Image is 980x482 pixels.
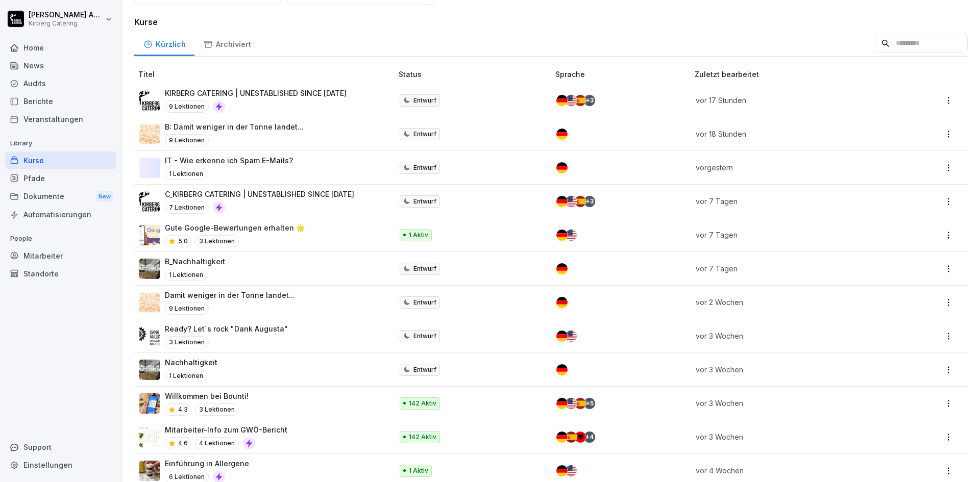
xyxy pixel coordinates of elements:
img: de.svg [556,162,568,173]
img: al.svg [575,432,586,443]
p: Entwurf [413,365,436,374]
a: Einstellungen [5,456,116,474]
p: Nachhaltigkeit [165,357,217,368]
img: dxikevl05c274fqjcx4fmktu.png [139,461,160,481]
p: vor 7 Tagen [696,196,886,207]
p: [PERSON_NAME] Adamy [29,11,103,19]
div: Veranstaltungen [5,110,116,128]
p: 3 Lektionen [165,336,209,348]
img: de.svg [556,196,568,207]
a: Home [5,39,116,57]
p: vor 18 Stunden [696,129,886,139]
p: vor 7 Tagen [696,230,886,240]
p: B_Nachhaltigkeit [165,256,225,267]
img: xh3bnih80d1pxcetv9zsuevg.png [139,393,160,414]
p: Willkommen bei Bounti! [165,391,249,401]
div: + 3 [584,95,595,106]
p: KIRBERG CATERING | UNESTABLISHED SINCE [DATE] [165,88,347,98]
img: es.svg [566,432,577,443]
p: 1 Lektionen [165,370,207,382]
img: es.svg [575,196,586,207]
img: u3v3eqhkuuud6np3p74ep1u4.png [139,360,160,380]
img: xslxr8u7rrrmmaywqbbmupvx.png [139,292,160,313]
p: IT - Wie erkenne ich Spam E-Mails? [165,155,293,166]
img: u3v3eqhkuuud6np3p74ep1u4.png [139,259,160,279]
p: 1 Aktiv [409,231,428,240]
img: de.svg [556,465,568,476]
p: 1 Lektionen [165,168,207,180]
p: Entwurf [413,163,436,172]
div: Support [5,438,116,456]
p: vor 4 Wochen [696,465,886,476]
a: DokumenteNew [5,187,116,206]
p: 142 Aktiv [409,433,436,442]
img: de.svg [556,398,568,409]
img: de.svg [556,432,568,443]
img: i46egdugay6yxji09ovw546p.png [139,191,160,212]
p: Entwurf [413,332,436,341]
p: 7 Lektionen [165,201,209,214]
p: 9 Lektionen [165,302,209,315]
p: Titel [138,69,395,80]
img: us.svg [566,398,577,409]
img: de.svg [556,95,568,106]
p: Kirberg Catering [29,20,103,27]
p: Sprache [555,69,691,80]
p: Einführung in Allergene [165,458,249,469]
a: Kürzlich [134,30,194,56]
img: us.svg [566,196,577,207]
h3: Kurse [134,16,968,28]
a: Kurse [5,151,116,169]
p: Mitarbeiter-Info zum GWÖ-Bericht [165,424,287,435]
p: 3 Lektionen [195,235,239,247]
p: vor 3 Wochen [696,398,886,409]
a: Automatisierungen [5,206,116,223]
p: Entwurf [413,298,436,307]
p: 1 Aktiv [409,466,428,475]
p: Entwurf [413,130,436,139]
p: vor 7 Tagen [696,263,886,274]
a: Berichte [5,92,116,110]
p: 4 Lektionen [195,437,239,449]
p: Entwurf [413,96,436,105]
a: Audits [5,74,116,92]
img: de.svg [556,129,568,140]
img: es.svg [575,398,586,409]
a: Pfade [5,169,116,187]
p: vor 3 Wochen [696,331,886,341]
a: Mitarbeiter [5,247,116,265]
img: de.svg [556,230,568,241]
p: People [5,231,116,247]
img: gkdm3ptpht20x3z55lxtzsov.png [139,326,160,346]
img: de.svg [556,331,568,342]
p: Entwurf [413,264,436,273]
p: 4.3 [178,405,188,414]
p: Status [399,69,551,80]
p: C_KIRBERG CATERING | UNESTABLISHED SINCE [DATE] [165,189,354,199]
img: es.svg [575,95,586,106]
p: Zuletzt bearbeitet [695,69,898,80]
img: us.svg [566,230,577,241]
img: i46egdugay6yxji09ovw546p.png [139,90,160,111]
img: us.svg [566,95,577,106]
img: cbgah4ktzd3wiqnyiue5lell.png [139,427,160,447]
a: Archiviert [194,30,260,56]
div: + 3 [584,196,595,207]
img: us.svg [566,331,577,342]
p: vor 3 Wochen [696,432,886,442]
div: + 4 [584,432,595,443]
div: Dokumente [5,187,116,206]
p: 5.0 [178,237,188,246]
p: vor 17 Stunden [696,95,886,106]
img: us.svg [566,465,577,476]
p: Damit weniger in der Tonne landet... [165,290,295,300]
p: Library [5,135,116,151]
img: de.svg [556,364,568,375]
